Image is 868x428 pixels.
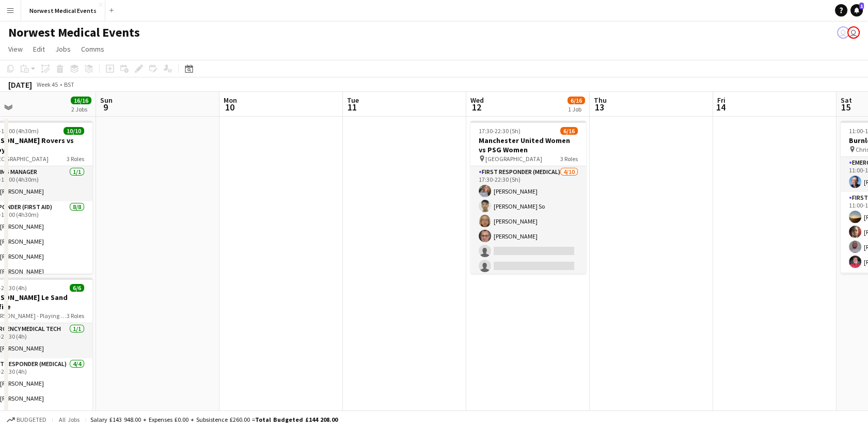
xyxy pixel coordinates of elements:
span: Tue [347,96,359,105]
app-card-role: First Responder (Medical)4/1017:30-22:30 (5h)[PERSON_NAME][PERSON_NAME] So[PERSON_NAME][PERSON_NAME] [470,166,586,336]
span: Week 45 [34,81,60,88]
div: [DATE] [8,80,32,90]
a: Jobs [51,42,75,56]
a: Comms [77,42,108,56]
span: Fri [717,96,725,105]
span: Thu [594,96,607,105]
span: Mon [224,96,237,105]
span: 1 [859,3,864,9]
a: 1 [850,4,863,17]
span: Sat [841,96,852,105]
span: 13 [592,101,607,113]
span: Sun [100,96,113,105]
span: Edit [33,44,45,54]
span: 6/6 [70,284,84,292]
span: 10 [222,101,237,113]
span: Wed [470,96,484,105]
button: Norwest Medical Events [21,1,105,21]
app-job-card: 17:30-22:30 (5h)6/16Manchester United Women vs PSG Women [GEOGRAPHIC_DATA]3 RolesFirst Responder ... [470,121,586,274]
span: 16/16 [71,97,91,104]
span: 6/16 [567,97,585,104]
span: View [8,44,23,54]
span: [GEOGRAPHIC_DATA] [485,155,542,163]
span: 14 [716,101,725,113]
a: Edit [29,42,49,56]
span: Jobs [55,44,71,54]
span: 11 [345,101,359,113]
span: 3 Roles [560,155,578,163]
span: Budgeted [17,416,46,423]
span: 3 Roles [67,312,84,320]
div: Salary £143 948.00 + Expenses £0.00 + Subsistence £260.00 = [90,416,338,423]
span: 12 [469,101,484,113]
h1: Norwest Medical Events [8,25,140,40]
span: Total Budgeted £144 208.00 [255,416,338,423]
span: 3 Roles [67,155,84,163]
app-user-avatar: Rory Murphy [837,26,849,39]
div: 2 Jobs [71,105,91,113]
span: 6/16 [560,127,578,135]
span: 10/10 [64,127,84,135]
span: 17:30-22:30 (5h) [479,127,520,135]
div: 1 Job [568,105,585,113]
app-user-avatar: Rory Murphy [847,26,860,39]
a: View [4,42,27,56]
span: 15 [839,101,852,113]
button: Budgeted [5,414,48,425]
div: BST [64,81,74,88]
span: Comms [81,44,104,54]
span: 9 [99,101,113,113]
h3: Manchester United Women vs PSG Women [470,136,586,154]
span: All jobs [57,416,82,423]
